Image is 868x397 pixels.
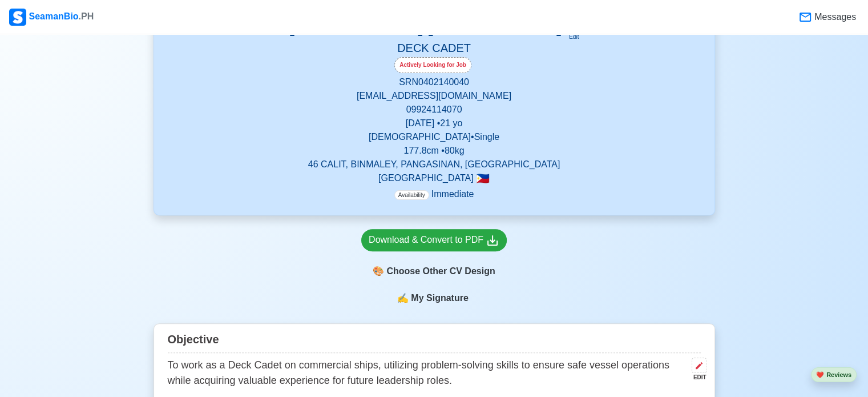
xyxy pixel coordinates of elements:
span: sign [397,291,409,305]
span: My Signature [409,291,470,305]
p: [EMAIL_ADDRESS][DOMAIN_NAME] [168,89,701,103]
span: .PH [79,11,94,21]
span: Availability [394,190,429,200]
p: SRN 0402140040 [168,75,701,89]
div: SeamanBio [9,9,94,26]
p: [DEMOGRAPHIC_DATA] • Single [168,130,701,144]
span: 🇵🇭 [476,173,490,184]
div: Objective [168,328,701,353]
p: [DATE] • 21 yo [168,117,701,130]
a: Download & Convert to PDF [361,229,507,251]
div: Download & Convert to PDF [369,233,499,247]
p: [GEOGRAPHIC_DATA] [168,171,701,185]
p: Immediate [394,187,474,201]
img: Logo [9,9,26,26]
span: heart [816,371,824,378]
p: 177.8 cm • 80 kg [168,144,701,158]
div: EDIT [687,373,706,382]
p: 46 CALIT, BINMALEY, PANGASINAN, [GEOGRAPHIC_DATA] [168,158,701,171]
span: Messages [812,10,856,24]
p: 09924114070 [168,103,701,117]
div: Edit [564,33,579,41]
div: Choose Other CV Design [361,260,507,282]
p: To work as a Deck Cadet on commercial ships, utilizing problem-solving skills to ensure safe vess... [168,358,687,388]
span: paint [373,264,384,278]
div: Actively Looking for Job [394,57,471,73]
button: heartReviews [811,367,857,383]
h5: DECK CADET [168,41,701,57]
